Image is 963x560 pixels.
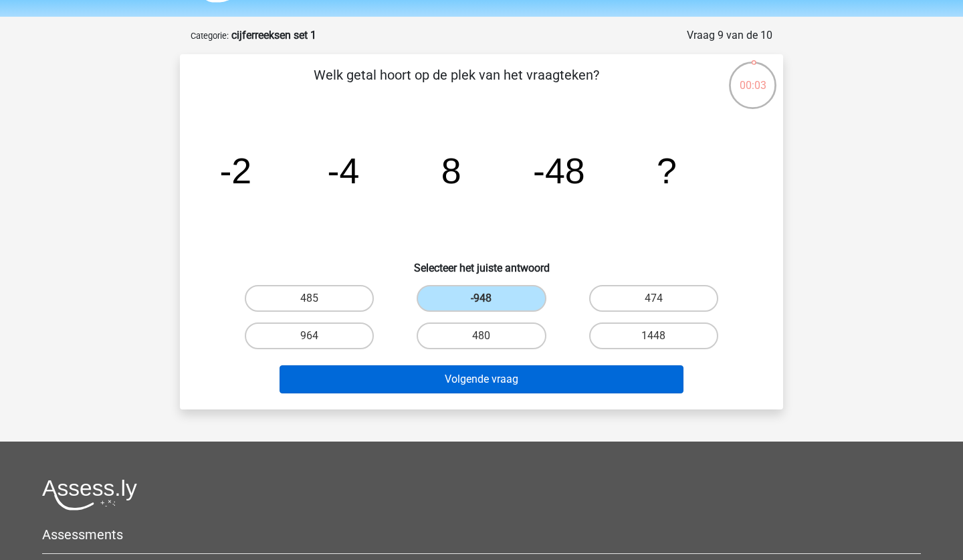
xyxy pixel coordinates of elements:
strong: cijferreeksen set 1 [231,29,316,41]
button: Volgende vraag [280,365,684,393]
label: 474 [589,285,718,312]
label: 485 [245,285,374,312]
tspan: -4 [328,151,360,191]
h6: Selecteer het juiste antwoord [201,251,762,274]
tspan: -2 [219,151,251,191]
p: Welk getal hoort op de plek van het vraagteken? [201,65,712,105]
label: 964 [245,322,374,349]
label: -948 [417,285,546,312]
tspan: -48 [533,151,585,191]
small: Categorie: [191,31,229,41]
tspan: ? [657,151,677,191]
tspan: 8 [441,151,461,191]
label: 1448 [589,322,718,349]
label: 480 [417,322,546,349]
img: Assessly logo [42,479,137,510]
div: Vraag 9 van de 10 [687,27,772,43]
h5: Assessments [42,527,921,543]
div: 00:03 [728,60,778,94]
